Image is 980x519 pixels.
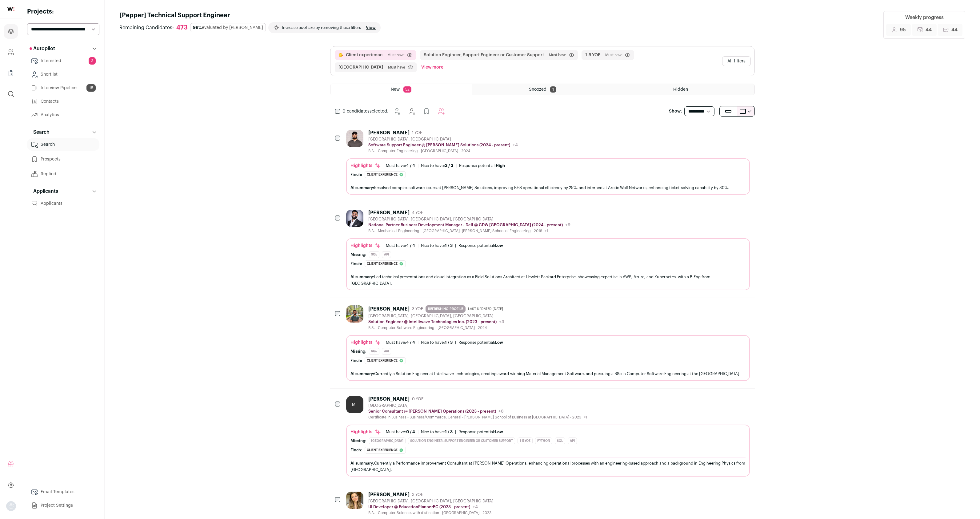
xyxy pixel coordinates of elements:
[346,396,750,477] a: MF [PERSON_NAME] 0 YOE [GEOGRAPHIC_DATA] Senior Consultant @ [PERSON_NAME] Operations (2023 - pre...
[368,325,506,330] div: B.S. - Computer Software Engineering - [GEOGRAPHIC_DATA] - 2024
[445,340,453,344] span: 1 / 3
[495,340,503,344] span: Low
[412,210,423,215] span: 4 YOE
[529,87,546,92] span: Snoozed
[282,25,361,30] p: Increase pool size by removing these filters
[346,305,363,323] img: 8861573991ad9ac3ce37ec9800b60f712135eb02d7bda37bc0329b2b86abfec1
[27,109,99,121] a: Analytics
[368,415,587,420] div: Certificate In Business - Business/Commerce, General - [PERSON_NAME] School of Business at [GEOGR...
[193,26,202,30] span: 98%
[406,244,415,248] span: 4 / 4
[458,430,503,434] div: Response potential:
[421,430,453,434] div: Nice to have:
[403,86,411,93] span: 52
[535,438,552,444] div: Python
[458,243,503,248] div: Response potential:
[386,340,415,345] div: Must have:
[555,438,565,444] div: SQL
[550,86,556,93] span: 1
[350,358,362,363] div: Finch:
[27,95,99,108] a: Contacts
[495,430,503,434] span: Low
[368,210,410,216] div: [PERSON_NAME]
[468,307,503,311] span: Last updated [DATE]
[350,438,366,443] div: Missing:
[513,143,518,147] span: +4
[613,84,754,95] a: Hidden
[27,82,99,94] a: Interview Pipeline15
[424,52,544,58] button: Solution Engineer, Support Engineer or Customer Support
[27,138,99,151] a: Search
[408,438,515,444] div: Solution Engineer, Support Engineer or Customer Support
[368,510,494,515] div: B.A. - Computer Science, with distinction - [GEOGRAPHIC_DATA] - 2023
[926,26,932,34] span: 44
[905,14,944,21] div: Weekly progress
[386,243,415,248] div: Must have:
[27,185,99,197] button: Applicants
[498,409,504,414] span: +8
[30,188,58,195] p: Applicants
[518,438,533,444] div: 1-5 YOE
[458,340,503,345] div: Response potential:
[382,348,391,355] div: API
[722,56,751,66] button: All filters
[7,7,14,11] img: wellfound-shorthand-0d5821cbd27db2630d0214b213865d53afaa358527fdda9d0ea32b1df1b89c2c.svg
[669,108,682,114] p: Show:
[473,505,478,509] span: +4
[391,105,403,117] button: Snooze
[365,260,406,267] div: Client experience
[346,130,363,147] img: 1707448801230
[386,163,505,168] ul: | |
[342,108,388,114] span: selected:
[368,492,410,498] div: [PERSON_NAME]
[445,244,453,248] span: 1 / 3
[459,163,505,168] div: Response potential:
[350,448,362,453] div: Finch:
[6,501,16,511] button: Open dropdown
[386,430,415,434] div: Must have:
[366,25,376,30] a: View
[27,126,99,138] button: Search
[406,340,415,344] span: 4 / 4
[27,42,99,55] button: Autopilot
[346,210,750,290] a: [PERSON_NAME] 4 YOE [GEOGRAPHIC_DATA], [GEOGRAPHIC_DATA], [GEOGRAPHIC_DATA] National Partner Busi...
[350,252,366,257] div: Missing:
[495,244,503,248] span: Low
[365,447,406,454] div: Client experience
[605,53,622,57] span: Must have
[421,340,453,345] div: Nice to have:
[472,84,613,95] a: Snoozed 1
[338,64,383,70] button: [GEOGRAPHIC_DATA]
[346,396,363,413] div: MF
[386,163,415,168] div: Must have:
[350,261,362,266] div: Finch:
[412,397,423,402] span: 0 YOE
[27,486,99,498] a: Email Templates
[350,184,746,191] div: Resolved complex software issues at [PERSON_NAME] Solutions, improving BHS operational efficiency...
[30,45,55,52] p: Autopilot
[4,66,18,81] a: Company Lists
[406,105,418,117] button: Hide
[350,163,381,169] div: Highlights
[386,430,503,434] ul: | |
[27,153,99,165] a: Prospects
[368,143,510,148] p: Software Support Engineer @ [PERSON_NAME] Solutions (2024 - present)
[350,370,746,377] div: Currently a Solution Engineer at Intelliwave Technologies, creating award-winning Material Manage...
[368,396,410,402] div: [PERSON_NAME]
[426,305,466,313] span: REFRESHING PROFILE
[350,461,374,465] span: AI summary:
[585,52,600,58] button: 1-5 YOE
[119,11,381,20] h1: [Pepper] Technical Support Engineer
[369,348,379,355] div: SQL
[421,243,453,248] div: Nice to have:
[350,460,746,473] div: Currently a Performance Improvement Consultant at [PERSON_NAME] Operations, enhancing operational...
[951,26,958,34] span: 44
[420,62,445,72] button: View more
[368,228,570,233] div: B.A. - Mechanical Engineering - [GEOGRAPHIC_DATA]- [PERSON_NAME] School of Engineering - 2018
[350,349,366,354] div: Missing:
[584,415,587,419] span: +1
[368,505,470,509] p: UI Developer @ EducationPlannerBC (2023 - present)
[190,23,266,32] div: evaluated by [PERSON_NAME]
[568,438,577,444] div: API
[412,492,423,497] span: 3 YOE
